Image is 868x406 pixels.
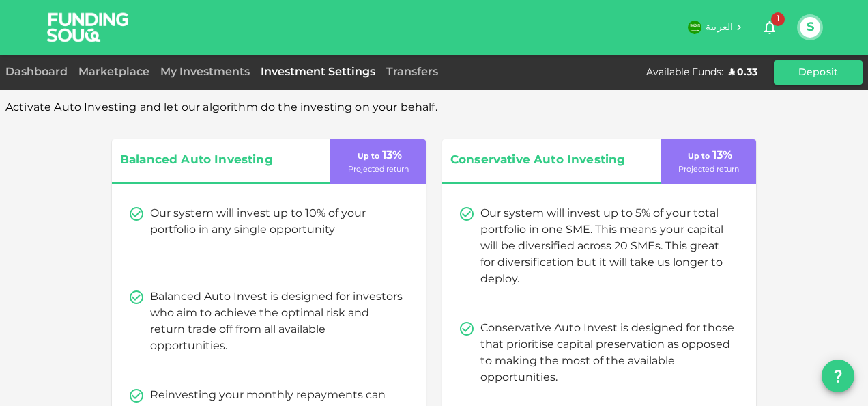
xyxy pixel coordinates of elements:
[348,164,409,176] p: Projected return
[358,153,379,160] span: Up to
[800,17,820,38] button: S
[822,360,854,392] button: question
[678,164,739,176] p: Projected return
[255,67,381,77] a: Investment Settings
[729,66,757,79] div: ʢ 0.33
[685,148,732,164] p: 13 %
[150,289,404,355] p: Balanced Auto Invest is designed for investors who aim to achieve the optimal risk and return tra...
[706,23,733,32] span: العربية
[120,150,304,171] span: Balanced Auto Investing
[5,67,73,77] a: Dashboard
[480,321,734,386] p: Conservative Auto Invest is designed for those that prioritise capital preservation as opposed to...
[688,153,710,160] span: Up to
[155,67,255,77] a: My Investments
[756,14,783,41] button: 1
[480,206,734,288] p: Our system will invest up to 5% of your total portfolio in one SME. This means your capital will ...
[5,103,437,113] span: Activate Auto Investing and let our algorithm do the investing on your behalf.
[771,12,785,26] span: 1
[355,148,402,164] p: 13 %
[73,67,155,77] a: Marketplace
[646,66,723,79] div: Available Funds :
[450,150,635,171] span: Conservative Auto Investing
[381,67,444,77] a: Transfers
[150,206,404,239] p: Our system will invest up to 10% of your portfolio in any single opportunity
[774,60,863,85] button: Deposit
[688,21,701,34] img: flag-sa.b9a346574cdc8950dd34b50780441f57.svg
